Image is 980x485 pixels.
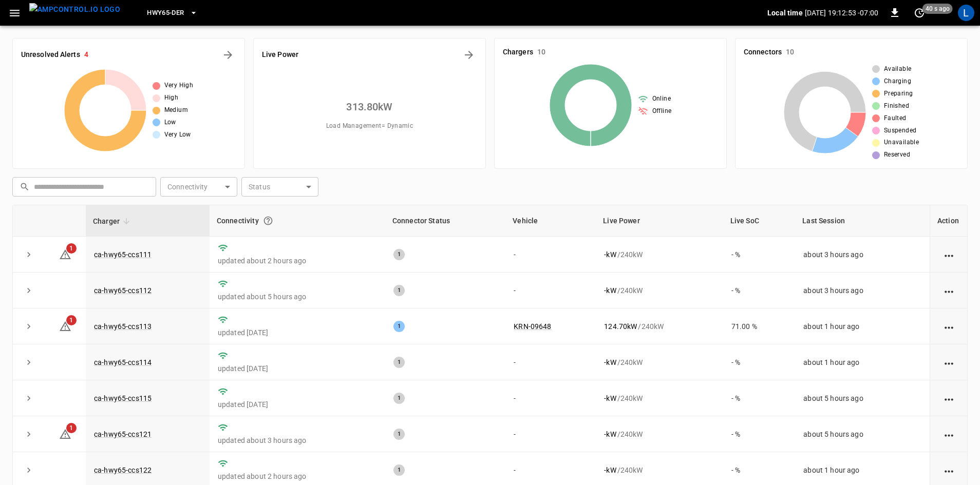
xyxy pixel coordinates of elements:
span: Preparing [884,89,913,99]
a: ca-hwy65-ccs121 [94,430,152,438]
div: profile-icon [958,5,974,21]
th: Last Session [795,205,930,237]
div: 1 [393,464,405,476]
img: ampcontrol.io logo [29,3,120,16]
div: 1 [393,393,405,404]
div: action cell options [943,321,955,332]
div: 1 [393,429,405,440]
a: ca-hwy65-ccs112 [94,286,152,295]
div: / 240 kW [604,429,714,439]
div: / 240 kW [604,357,714,367]
span: HWY65-DER [147,7,184,19]
th: Live SoC [723,205,796,237]
span: Medium [164,105,188,115]
button: Connection between the charger and our software. [259,211,277,230]
span: Faulted [884,113,907,124]
span: 1 [66,315,77,325]
a: 1 [59,430,71,438]
p: 124.70 kW [604,321,637,332]
p: updated about 5 hours ago [218,292,377,302]
p: - kW [604,393,616,403]
span: Low [164,118,176,128]
p: - kW [604,285,616,296]
td: - % [723,380,796,416]
button: expand row [21,355,36,370]
span: Available [884,64,912,74]
p: Local time [767,8,803,18]
div: 1 [393,357,405,368]
td: - [505,237,596,273]
th: Connector Status [385,205,505,237]
span: Finished [884,101,909,111]
button: expand row [21,391,36,406]
div: action cell options [943,357,955,367]
a: ca-hwy65-ccs113 [94,322,152,331]
th: Live Power [596,205,723,237]
button: expand row [21,319,36,334]
a: 1 [59,249,71,258]
span: Unavailable [884,138,919,148]
span: High [164,93,179,103]
div: 1 [393,285,405,296]
span: Charger [93,215,133,227]
div: action cell options [943,429,955,439]
span: Online [652,94,671,104]
td: about 3 hours ago [795,237,930,273]
h6: 313.80 kW [346,99,392,115]
span: Charging [884,76,911,87]
p: updated about 2 hours ago [218,471,377,481]
td: about 3 hours ago [795,273,930,308]
p: updated about 3 hours ago [218,435,377,445]
td: about 5 hours ago [795,416,930,452]
td: - [505,416,596,452]
button: HWY65-DER [143,3,201,23]
button: expand row [21,247,36,262]
button: set refresh interval [911,5,928,21]
button: All Alerts [220,47,236,63]
p: - kW [604,465,616,475]
h6: Unresolved Alerts [21,49,80,61]
h6: 10 [786,47,794,58]
td: - [505,273,596,308]
p: - kW [604,249,616,260]
h6: Live Power [262,49,298,61]
p: updated [DATE] [218,327,377,338]
div: / 240 kW [604,285,714,296]
td: - % [723,273,796,308]
span: 1 [66,243,77,254]
button: Energy Overview [461,47,477,63]
span: Suspended [884,126,917,136]
span: 40 s ago [922,4,953,14]
td: - % [723,237,796,273]
button: expand row [21,283,36,298]
a: ca-hwy65-ccs122 [94,466,152,474]
div: 1 [393,249,405,260]
h6: Chargers [503,47,533,58]
p: - kW [604,357,616,367]
td: about 1 hour ago [795,308,930,344]
div: / 240 kW [604,393,714,403]
h6: Connectors [744,47,782,58]
div: Connectivity [217,211,378,230]
div: 1 [393,321,405,332]
td: - [505,344,596,380]
p: [DATE] 19:12:53 -07:00 [805,8,878,18]
th: Vehicle [505,205,596,237]
div: action cell options [943,465,955,475]
span: Load Management = Dynamic [326,121,413,131]
a: KRN-09648 [514,322,551,331]
span: Reserved [884,150,910,160]
div: action cell options [943,393,955,403]
div: action cell options [943,285,955,296]
a: ca-hwy65-ccs114 [94,358,152,366]
span: 1 [66,423,77,433]
td: about 1 hour ago [795,344,930,380]
p: updated about 2 hours ago [218,256,377,266]
td: about 5 hours ago [795,380,930,416]
div: / 240 kW [604,249,714,260]
th: Action [930,205,967,237]
h6: 4 [84,49,88,61]
td: 71.00 % [723,308,796,344]
span: Offline [652,106,672,117]
a: 1 [59,322,71,330]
